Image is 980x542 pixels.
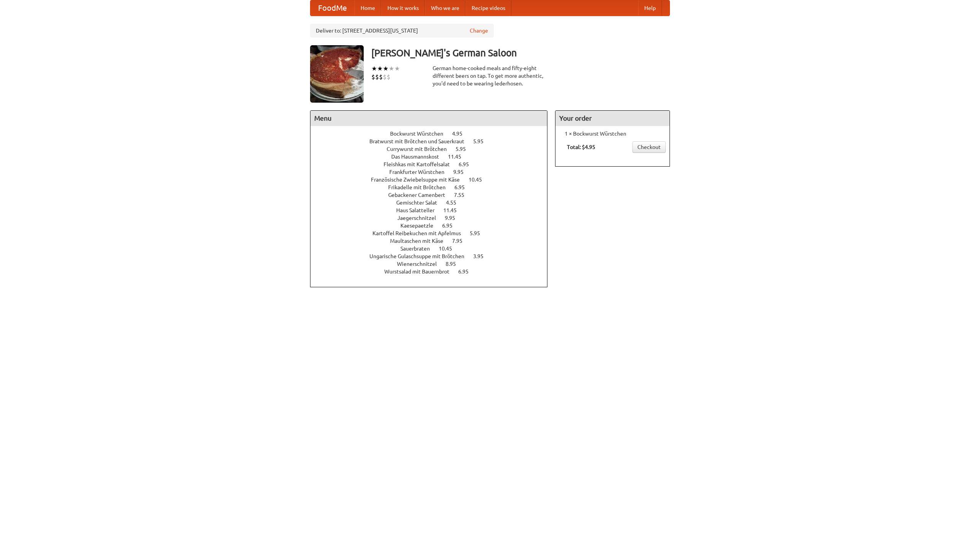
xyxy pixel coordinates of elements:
span: Kaesepaetzle [400,223,441,229]
span: 10.45 [469,177,490,183]
li: $ [387,73,390,81]
a: Checkout [632,141,666,153]
li: ★ [389,64,394,73]
span: Wurstsalad mit Bauernbrot [384,269,457,275]
span: Gemischter Salat [396,200,445,206]
a: How it works [381,0,425,16]
span: 3.95 [473,253,491,259]
span: Frikadelle mit Brötchen [388,184,453,190]
span: 8.95 [446,261,464,267]
a: FoodMe [310,0,354,16]
span: Wienerschnitzel [397,261,444,267]
a: Help [638,0,662,16]
span: 4.55 [446,200,464,206]
a: Gebackener Camenbert 7.55 [388,192,479,198]
span: Ungarische Gulaschsuppe mit Brötchen [369,253,472,259]
a: Jaegerschnitzel 9.95 [397,215,469,221]
h4: Menu [310,111,547,126]
a: Recipe videos [465,0,511,16]
h3: [PERSON_NAME]'s German Saloon [371,45,670,61]
li: $ [379,73,383,81]
span: 6.95 [454,184,472,190]
a: Wienerschnitzel 8.95 [397,261,470,267]
span: Bratwurst mit Brötchen und Sauerkraut [369,138,472,144]
span: Haus Salatteller [396,207,442,213]
span: 6.95 [459,161,477,167]
span: Sauerbraten [400,246,438,252]
a: Bockwurst Würstchen 4.95 [390,131,477,137]
a: Home [354,0,381,16]
a: Maultaschen mit Käse 7.95 [390,238,477,244]
span: Jaegerschnitzel [397,215,444,221]
a: Bratwurst mit Brötchen und Sauerkraut 5.95 [369,138,498,144]
span: 5.95 [470,230,488,236]
li: 1 × Bockwurst Würstchen [559,130,666,138]
span: 11.45 [443,207,464,213]
a: Currywurst mit Brötchen 5.95 [387,146,480,152]
li: ★ [377,64,383,73]
a: Kaesepaetzle 6.95 [400,223,467,229]
a: Frikadelle mit Brötchen 6.95 [388,184,479,190]
span: Fleishkas mit Kartoffelsalat [384,161,457,167]
h4: Your order [555,111,670,126]
a: Who we are [425,0,465,16]
span: 9.95 [453,169,471,175]
li: $ [371,73,375,81]
span: Bockwurst Würstchen [390,131,451,137]
a: Französische Zwiebelsuppe mit Käse 10.45 [371,177,496,183]
span: 7.95 [452,238,470,244]
b: Total: $4.95 [567,144,595,150]
li: ★ [383,64,389,73]
li: $ [375,73,379,81]
span: 5.95 [473,138,491,144]
li: ★ [394,64,400,73]
a: Haus Salatteller 11.45 [396,207,471,213]
div: Deliver to: [STREET_ADDRESS][US_STATE] [310,24,494,38]
a: Change [470,27,488,34]
a: Wurstsalad mit Bauernbrot 6.95 [384,269,483,275]
a: Das Hausmannskost 11.45 [391,154,475,160]
li: ★ [371,64,377,73]
span: 5.95 [456,146,474,152]
span: Das Hausmannskost [391,154,447,160]
a: Gemischter Salat 4.55 [396,200,470,206]
a: Ungarische Gulaschsuppe mit Brötchen 3.95 [369,253,498,259]
img: angular.jpg [310,45,364,103]
a: Sauerbraten 10.45 [400,246,466,252]
a: Fleishkas mit Kartoffelsalat 6.95 [384,161,483,167]
span: 6.95 [442,223,460,229]
span: 9.95 [445,215,463,221]
span: 7.55 [454,192,472,198]
span: Kartoffel Reibekuchen mit Apfelmus [372,230,469,236]
span: Französische Zwiebelsuppe mit Käse [371,177,467,183]
span: 6.95 [458,269,476,275]
a: Frankfurter Würstchen 9.95 [389,169,478,175]
div: German home-cooked meals and fifty-eight different beers on tap. To get more authentic, you'd nee... [433,64,547,87]
span: 4.95 [452,131,470,137]
span: Gebackener Camenbert [388,192,453,198]
span: Frankfurter Würstchen [389,169,452,175]
span: Currywurst mit Brötchen [387,146,454,152]
span: 11.45 [448,154,469,160]
span: 10.45 [439,246,460,252]
a: Kartoffel Reibekuchen mit Apfelmus 5.95 [372,230,494,236]
li: $ [383,73,387,81]
span: Maultaschen mit Käse [390,238,451,244]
